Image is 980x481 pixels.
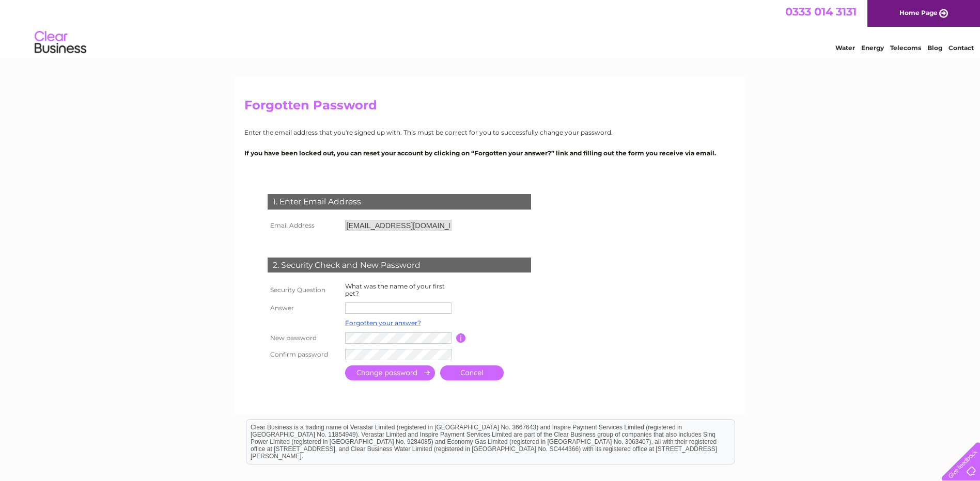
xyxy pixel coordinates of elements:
th: Security Question [265,280,343,300]
div: 2. Security Check and New Password [268,258,531,273]
img: logo.png [34,27,87,58]
a: Forgotten your answer? [345,319,421,327]
a: Cancel [440,365,504,380]
input: Submit [345,365,435,380]
a: Energy [861,44,884,52]
p: Enter the email address that you're signed up with. This must be correct for you to successfully ... [244,127,736,137]
a: Telecoms [890,44,921,52]
a: Contact [948,44,974,52]
input: Information [456,333,466,343]
a: 0333 014 3131 [785,5,857,18]
a: Water [835,44,855,52]
th: New password [265,330,343,346]
th: Answer [265,300,343,316]
p: If you have been locked out, you can reset your account by clicking on “Forgotten your answer?” l... [244,148,736,158]
th: Confirm password [265,346,343,363]
label: What was the name of your first pet? [345,282,445,297]
div: Clear Business is a trading name of Verastar Limited (registered in [GEOGRAPHIC_DATA] No. 3667643... [246,6,735,50]
th: Email Address [265,217,343,234]
h2: Forgotten Password [244,98,736,118]
a: Blog [927,44,942,52]
div: 1. Enter Email Address [268,194,531,210]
